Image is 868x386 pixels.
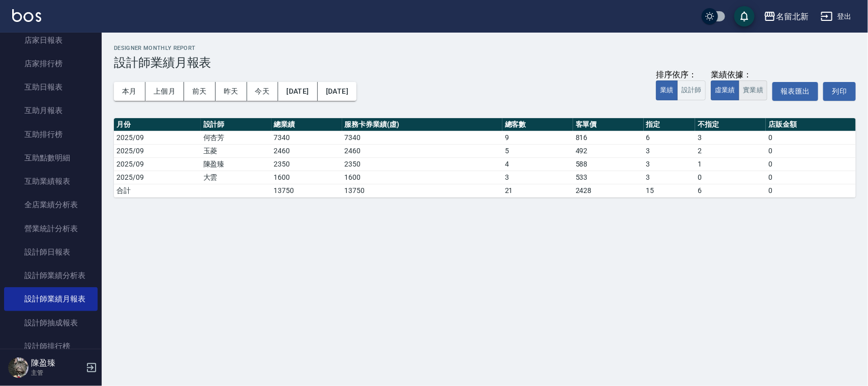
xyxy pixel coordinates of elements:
a: 互助排行榜 [4,123,98,146]
p: 主管 [31,368,83,377]
td: 0 [766,144,856,157]
td: 2 [695,144,766,157]
a: 互助日報表 [4,75,98,99]
button: 報表匯出 [772,82,818,101]
td: 21 [502,184,573,197]
a: 互助業績報表 [4,170,98,193]
td: 2460 [272,144,342,157]
button: [DATE] [318,82,356,101]
td: 13750 [342,184,502,197]
th: 不指定 [695,118,766,131]
td: 0 [766,157,856,171]
td: 13750 [272,184,342,197]
td: 816 [573,131,644,144]
a: 全店業績分析表 [4,193,98,216]
a: 設計師抽成報表 [4,311,98,335]
a: 設計師業績分析表 [4,264,98,287]
th: 總業績 [272,118,342,131]
td: 大雲 [201,171,272,184]
td: 3 [502,171,573,184]
button: 列印 [823,82,856,101]
td: 5 [502,144,573,157]
div: 業績依據： [711,70,767,80]
td: 7340 [272,131,342,144]
td: 0 [695,171,766,184]
h3: 設計師業績月報表 [114,56,856,70]
button: [DATE] [278,82,317,101]
button: 名留北新 [760,6,813,27]
td: 1 [695,157,766,171]
img: Logo [12,9,41,22]
button: 上個月 [145,82,184,101]
h5: 陳盈臻 [31,358,83,368]
a: 互助月報表 [4,99,98,122]
td: 3 [644,171,696,184]
a: 互助點數明細 [4,146,98,170]
a: 店家排行榜 [4,52,98,75]
a: 設計師排行榜 [4,335,98,358]
button: 本月 [114,82,145,101]
button: 昨天 [216,82,247,101]
td: 陳盈臻 [201,157,272,171]
td: 合計 [114,184,201,197]
td: 2460 [342,144,502,157]
td: 4 [502,157,573,171]
td: 2025/09 [114,171,201,184]
td: 0 [766,171,856,184]
button: 設計師 [677,80,706,100]
td: 1600 [272,171,342,184]
td: 3 [644,144,696,157]
td: 7340 [342,131,502,144]
td: 2428 [573,184,644,197]
table: a dense table [114,118,856,198]
button: 今天 [247,82,279,101]
td: 2025/09 [114,144,201,157]
button: 登出 [817,7,856,26]
td: 0 [766,184,856,197]
td: 2025/09 [114,157,201,171]
a: 設計師日報表 [4,240,98,264]
td: 0 [766,131,856,144]
td: 3 [695,131,766,144]
th: 服務卡券業績(虛) [342,118,502,131]
img: Person [8,357,28,378]
td: 2350 [272,157,342,171]
td: 533 [573,171,644,184]
td: 9 [502,131,573,144]
td: 492 [573,144,644,157]
div: 排序依序： [656,70,706,80]
td: 1600 [342,171,502,184]
button: 前天 [184,82,216,101]
th: 指定 [644,118,696,131]
td: 玉菱 [201,144,272,157]
button: 實業績 [739,80,767,100]
th: 設計師 [201,118,272,131]
div: 名留北新 [776,10,809,23]
th: 店販金額 [766,118,856,131]
td: 2025/09 [114,131,201,144]
button: save [734,6,755,26]
td: 3 [644,157,696,171]
th: 客單價 [573,118,644,131]
td: 15 [644,184,696,197]
button: 業績 [656,80,678,100]
button: 虛業績 [711,80,739,100]
th: 總客數 [502,118,573,131]
td: 2350 [342,157,502,171]
td: 588 [573,157,644,171]
td: 何杏芳 [201,131,272,144]
h2: Designer Monthly Report [114,45,856,51]
a: 設計師業績月報表 [4,287,98,311]
td: 6 [695,184,766,197]
th: 月份 [114,118,201,131]
a: 店家日報表 [4,29,98,52]
td: 6 [644,131,696,144]
a: 營業統計分析表 [4,217,98,240]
